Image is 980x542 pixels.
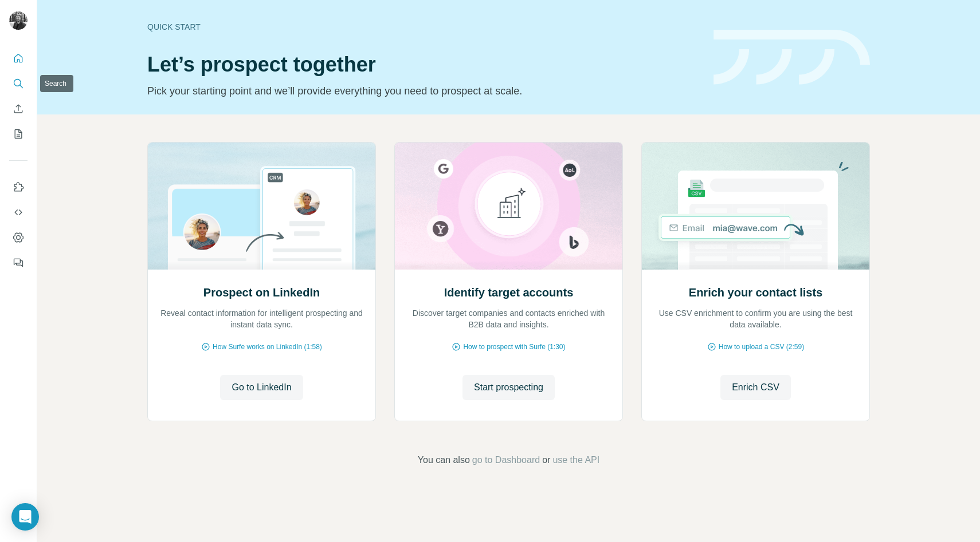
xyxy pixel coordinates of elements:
[9,202,28,223] button: Use Surfe API
[11,503,39,531] div: Open Intercom Messenger
[147,83,700,99] p: Pick your starting point and we’ll provide everything you need to prospect at scale.
[552,453,599,467] button: use the API
[689,284,822,300] h2: Enrich your contact lists
[719,342,804,352] span: How to upload a CSV (2:59)
[203,284,320,300] h2: Prospect on LinkedIn
[542,453,550,467] span: or
[9,177,28,197] button: Use Surfe on LinkedIn
[9,124,28,144] button: My lists
[9,48,28,69] button: Quick start
[9,98,28,119] button: Enrich CSV
[472,453,540,467] button: go to Dashboard
[406,307,611,330] p: Discover target companies and contacts enriched with B2B data and insights.
[720,375,791,400] button: Enrich CSV
[159,307,364,330] p: Reveal contact information for intelligent prospecting and instant data sync.
[394,143,623,270] img: Identify target accounts
[147,53,700,76] h1: Let’s prospect together
[232,381,291,394] span: Go to LinkedIn
[732,381,779,394] span: Enrich CSV
[9,227,28,248] button: Dashboard
[9,11,28,30] img: Avatar
[213,342,322,352] span: How Surfe works on LinkedIn (1:58)
[474,381,543,394] span: Start prospecting
[714,30,870,85] img: banner
[444,284,574,300] h2: Identify target accounts
[9,252,28,273] button: Feedback
[462,375,555,400] button: Start prospecting
[418,453,470,467] span: You can also
[9,73,28,94] button: Search
[220,375,303,400] button: Go to LinkedIn
[653,307,858,330] p: Use CSV enrichment to confirm you are using the best data available.
[641,143,870,270] img: Enrich your contact lists
[147,21,700,33] div: Quick start
[463,342,565,352] span: How to prospect with Surfe (1:30)
[147,143,376,270] img: Prospect on LinkedIn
